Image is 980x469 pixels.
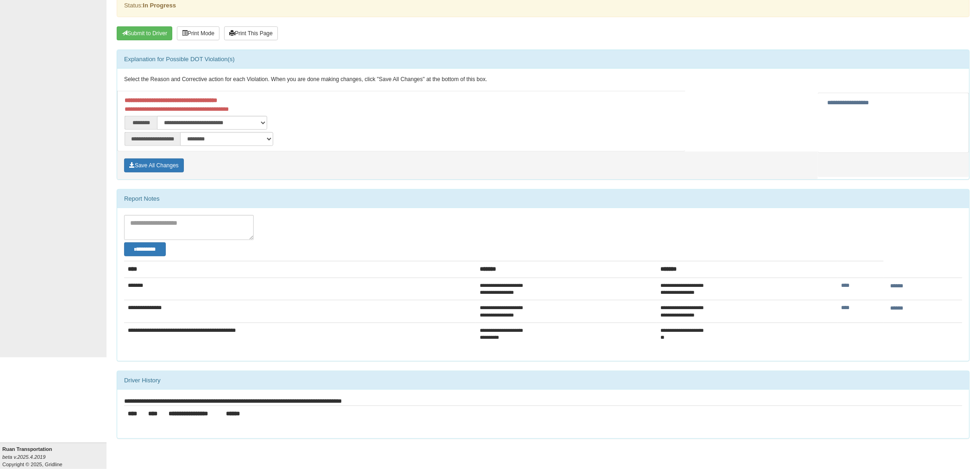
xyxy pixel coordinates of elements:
[117,50,969,69] div: Explanation for Possible DOT Violation(s)
[124,158,184,172] button: Save
[143,2,176,9] strong: In Progress
[2,446,52,452] b: Ruan Transportation
[177,26,220,40] button: Print Mode
[117,26,172,40] button: Submit To Driver
[124,242,166,256] button: Change Filter Options
[117,371,969,390] div: Driver History
[117,190,969,208] div: Report Notes
[2,445,107,468] div: Copyright © 2025, Gridline
[224,26,278,40] button: Print This Page
[117,69,969,91] div: Select the Reason and Corrective action for each Violation. When you are done making changes, cli...
[2,454,45,460] i: beta v.2025.4.2019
